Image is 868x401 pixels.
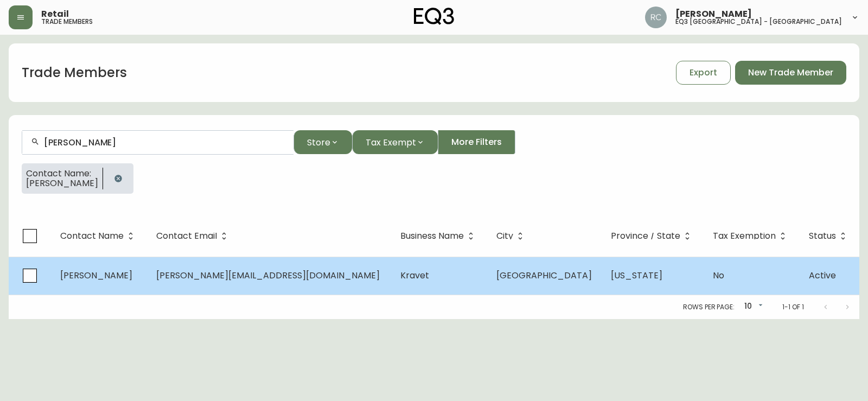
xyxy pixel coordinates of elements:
[26,169,98,179] span: Contact Name:
[293,130,352,154] button: Store
[690,67,717,79] span: Export
[60,233,124,239] span: Contact Name
[645,7,667,28] img: 75cc83b809079a11c15b21e94bbc0507
[611,269,662,282] span: [US_STATE]
[414,8,454,25] img: logo
[307,136,330,149] span: Store
[44,137,285,148] input: Search
[451,136,502,148] span: More Filters
[809,269,836,282] span: Active
[675,18,842,25] h5: eq3 [GEOGRAPHIC_DATA] - [GEOGRAPHIC_DATA]
[676,61,731,85] button: Export
[400,233,464,239] span: Business Name
[611,233,680,239] span: Province / State
[809,231,850,241] span: Status
[782,302,804,312] p: 1-1 of 1
[60,269,132,282] span: [PERSON_NAME]
[366,136,416,149] span: Tax Exempt
[400,231,478,241] span: Business Name
[713,233,776,239] span: Tax Exemption
[41,18,93,25] h5: trade members
[41,10,69,18] span: Retail
[22,63,127,82] h1: Trade Members
[683,302,735,312] p: Rows per page:
[713,269,724,282] span: No
[496,231,527,241] span: City
[496,269,592,282] span: [GEOGRAPHIC_DATA]
[156,231,231,241] span: Contact Email
[26,179,98,188] span: [PERSON_NAME]
[713,231,790,241] span: Tax Exemption
[156,269,380,282] span: [PERSON_NAME][EMAIL_ADDRESS][DOMAIN_NAME]
[156,233,217,239] span: Contact Email
[611,231,694,241] span: Province / State
[60,231,138,241] span: Contact Name
[809,233,836,239] span: Status
[739,298,765,316] div: 10
[352,130,438,154] button: Tax Exempt
[735,61,846,85] button: New Trade Member
[675,10,752,18] span: [PERSON_NAME]
[748,67,833,79] span: New Trade Member
[496,233,513,239] span: City
[400,269,429,282] span: Kravet
[438,130,515,154] button: More Filters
